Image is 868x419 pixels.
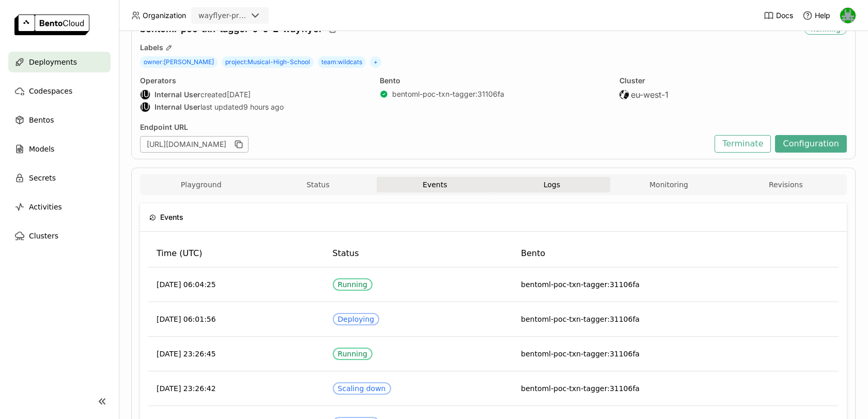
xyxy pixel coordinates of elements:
[764,10,793,21] a: Docs
[148,240,324,267] th: Time (UTC)
[160,212,183,223] span: Events
[840,8,856,23] img: Sean Hickey
[775,135,847,153] button: Configuration
[222,56,314,68] span: project : Musical-High-School
[8,197,111,217] a: Activities
[140,102,150,112] div: Internal User
[727,177,844,192] button: Revisions
[370,56,381,68] span: +
[377,177,493,192] button: Events
[610,177,727,192] button: Monitoring
[141,102,150,112] div: IU
[802,10,830,21] div: Help
[143,177,259,192] button: Playground
[148,302,324,337] td: [DATE] 06:01:56
[148,267,324,302] td: [DATE] 06:04:25
[140,89,367,100] div: created
[521,350,640,358] span: bentoml-poc-txn-tagger:31106fa
[14,14,89,35] img: logo
[338,280,367,289] div: Running
[198,10,247,21] div: wayflyer-prod
[619,76,847,85] div: Cluster
[29,230,58,242] span: Clusters
[29,143,54,155] span: Models
[631,89,669,100] span: eu-west-1
[243,102,284,112] span: 9 hours ago
[521,280,640,289] span: bentoml-poc-txn-tagger:31106fa
[324,240,513,267] th: Status
[29,172,56,184] span: Secrets
[521,315,640,323] span: bentoml-poc-txn-tagger:31106fa
[140,123,709,132] div: Endpoint URL
[8,52,111,72] a: Deployments
[143,11,186,20] span: Organization
[815,11,830,20] span: Help
[338,315,375,323] div: Deploying
[227,90,251,99] span: [DATE]
[715,135,771,153] button: Terminate
[338,350,367,358] div: Running
[29,56,77,68] span: Deployments
[148,337,324,371] td: [DATE] 23:26:45
[154,102,200,112] strong: Internal User
[776,11,793,20] span: Docs
[141,90,150,99] div: IU
[29,85,72,97] span: Codespaces
[8,81,111,101] a: Codespaces
[29,114,54,126] span: Bentos
[380,76,607,85] div: Bento
[259,177,376,192] button: Status
[140,43,847,52] div: Labels
[140,102,367,112] div: last updated
[392,89,504,99] a: bentoml-poc-txn-tagger:31106fa
[544,180,560,189] span: Logs
[8,168,111,188] a: Secrets
[29,201,62,213] span: Activities
[140,89,150,100] div: Internal User
[318,56,366,68] span: team : wildcats
[8,139,111,159] a: Models
[248,11,249,21] input: Selected wayflyer-prod.
[154,90,200,99] strong: Internal User
[338,384,386,393] div: Scaling down
[513,240,839,267] th: Bento
[8,226,111,246] a: Clusters
[140,56,218,68] span: owner : [PERSON_NAME]
[140,136,249,153] div: [URL][DOMAIN_NAME]
[8,110,111,130] a: Bentos
[521,384,640,393] span: bentoml-poc-txn-tagger:31106fa
[148,371,324,406] td: [DATE] 23:26:42
[140,76,367,85] div: Operators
